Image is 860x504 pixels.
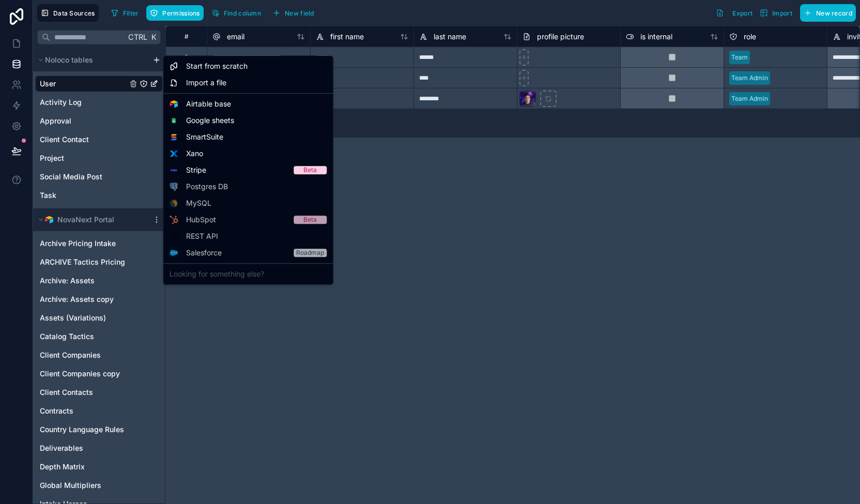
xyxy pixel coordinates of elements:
img: Postgres logo [170,182,178,191]
span: Start from scratch [186,61,248,71]
img: Salesforce [170,250,178,256]
img: Google sheets logo [170,118,178,124]
span: MySQL [186,198,211,208]
div: Beta [303,166,317,174]
img: Stripe logo [170,166,178,174]
span: SmartSuite [186,132,223,142]
img: HubSpot logo [170,216,178,224]
div: Looking for something else? [165,266,331,282]
span: Airtable base [186,99,231,109]
span: Google sheets [186,115,234,126]
span: Xano [186,148,203,159]
span: HubSpot [186,215,216,225]
img: API icon [170,232,178,240]
span: Import a file [186,78,226,88]
div: Roadmap [296,249,324,257]
img: Airtable logo [170,100,178,108]
span: Stripe [186,165,206,175]
img: Xano logo [170,149,178,158]
div: Beta [303,216,317,224]
span: REST API [186,231,218,241]
img: SmartSuite [170,133,178,141]
span: Salesforce [186,248,222,258]
span: Postgres DB [186,181,228,192]
img: MySQL logo [170,199,178,207]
